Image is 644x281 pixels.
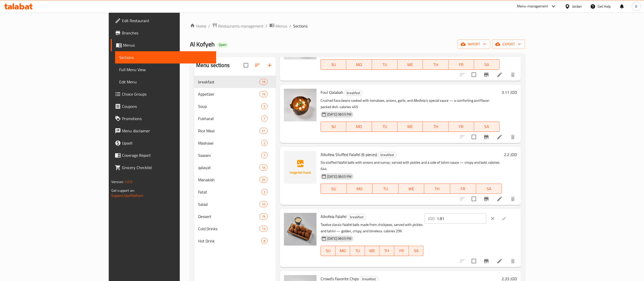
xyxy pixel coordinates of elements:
[111,178,124,185] span: Version:
[259,213,268,220] div: items
[349,185,371,193] span: MO
[449,59,474,70] button: FR
[507,69,519,81] button: delete
[194,149,276,161] div: Sawani7
[259,164,268,171] div: items
[198,79,259,85] span: breakfast
[469,194,479,204] span: Select to update
[259,226,268,232] div: items
[198,238,261,244] div: Hot Drink
[111,149,216,161] a: Coverage Report
[194,88,276,100] div: Appetizer13
[374,61,395,68] span: TU
[284,213,317,246] img: Alkofeia Falafel
[259,79,268,85] div: items
[194,198,276,210] div: Salad10
[487,213,498,224] button: clear
[217,43,228,47] span: Open
[259,128,268,134] div: items
[262,141,267,146] span: 2
[321,151,377,158] span: Alkofeia Stuffed Falafel (6 pieces)
[111,88,216,100] a: Choice Groups
[497,258,503,264] a: Edit menu item
[346,59,372,70] button: MO
[476,184,502,194] button: SA
[423,59,448,70] button: TH
[198,91,259,97] span: Appetizer
[398,122,423,132] button: WE
[261,152,268,158] div: items
[338,247,348,254] span: MO
[373,184,399,194] button: TU
[194,235,276,247] div: Hot Drink8
[276,23,287,29] span: Menus
[289,23,291,29] li: /
[212,23,264,29] a: Restaurants management
[507,255,519,267] button: delete
[261,140,268,146] div: items
[123,42,212,48] span: Menus
[198,201,259,207] span: Salad
[321,59,346,70] button: SU
[198,213,259,220] span: Dessert
[411,247,422,254] span: SA
[478,185,500,193] span: SA
[321,159,502,172] p: Six stuffed falafel balls with onions and sumac, served with pickles and a side of tahini sauce —...
[261,103,268,109] div: items
[375,185,396,193] span: TU
[266,23,267,29] li: /
[194,223,276,235] div: Cold Drinks13
[122,18,212,24] span: Edit Restaurant
[462,41,486,47] span: import
[507,131,519,143] button: delete
[111,161,216,174] a: Grocery Checklist
[496,41,521,47] span: export
[262,190,267,195] span: 3
[111,187,135,194] span: Get support on:
[323,185,345,193] span: SU
[198,164,259,171] span: qalayat
[262,116,267,121] span: 7
[381,247,392,254] span: TH
[345,90,362,96] span: breakfast
[378,152,396,158] span: breakfast
[260,80,267,84] span: 19
[194,186,276,198] div: Fatat3
[480,193,492,205] button: Branch-specific-item
[198,140,261,146] span: Mashawi
[262,104,267,109] span: 3
[122,164,212,171] span: Grocery Checklist
[119,54,212,60] span: Sections
[125,178,132,185] span: 1.0.0
[409,246,424,256] button: SA
[198,177,259,183] div: Manakish
[198,226,259,232] span: Cold Drinks
[111,15,216,27] a: Edit Restaurant
[504,151,517,158] h6: 2.2 JOD
[425,123,446,130] span: TH
[497,72,503,78] a: Edit menu item
[424,184,450,194] button: TH
[260,202,267,207] span: 10
[260,129,267,133] span: 21
[398,59,423,70] button: WE
[284,151,317,184] img: Alkofeia Stuffed Falafel (6 pieces)
[241,60,251,71] span: Select all sections
[260,92,267,97] span: 13
[119,67,212,73] span: Full Menu View
[348,61,370,68] span: MO
[372,122,398,132] button: TU
[122,30,212,36] span: Branches
[497,134,503,140] a: Edit menu item
[352,247,363,254] span: TU
[198,103,261,109] span: Soup
[367,247,378,254] span: WE
[321,97,500,110] p: Crushed fava beans cooked with tomatoes, onions, garlic, and Alkofeia’s special sauce — a comfort...
[469,132,479,142] span: Select to update
[423,122,448,132] button: TH
[474,122,500,132] button: SA
[122,103,212,109] span: Coupons
[325,112,353,117] span: [DATE] 08:05 PM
